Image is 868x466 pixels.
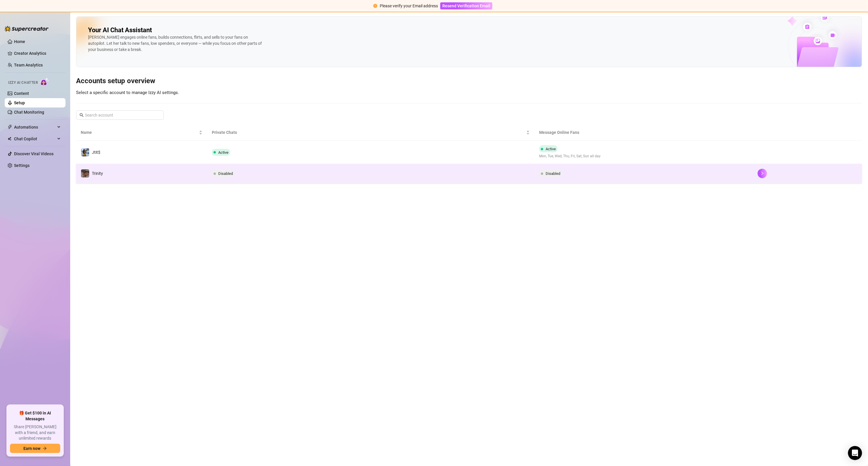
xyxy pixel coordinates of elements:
[92,171,103,176] span: Trinity
[212,129,525,136] span: Private Chats
[14,110,44,115] a: Chat Monitoring
[76,124,207,141] th: Name
[14,49,61,58] a: Creator Analytics
[848,446,862,460] div: Open Intercom Messenger
[76,90,179,95] span: Select a specific account to manage Izzy AI settings.
[534,124,753,141] th: Message Online Fans
[546,147,556,151] span: Active
[207,124,535,141] th: Private Chats
[14,122,56,132] span: Automations
[81,148,89,156] img: Jtit$
[8,137,11,141] img: Chat Copilot
[14,151,54,156] a: Discover Viral Videos
[5,26,49,32] img: logo-BBDzfeDw.svg
[14,39,25,44] a: Home
[218,171,233,176] span: Disabled
[14,163,30,168] a: Settings
[85,112,156,118] input: Search account
[14,91,29,96] a: Content
[92,150,100,155] span: Jtit$
[442,4,490,8] span: Resend Verification Email
[10,424,60,441] span: Share [PERSON_NAME] with a friend, and earn unlimited rewards
[8,80,38,86] span: Izzy AI Chatter
[771,7,862,67] img: ai-chatter-content-library-cLFOSyPT.png
[380,3,438,9] div: Please verify your Email address
[23,446,40,451] span: Earn now
[760,171,764,175] span: right
[40,78,49,86] img: AI Chatter
[88,26,152,34] h2: Your AI Chat Assistant
[81,169,89,177] img: Trinity
[80,113,84,117] span: search
[88,34,264,53] div: [PERSON_NAME] engages online fans, builds connections, flirts, and sells to your fans on autopilo...
[10,444,60,453] button: Earn nowarrow-right
[14,134,56,144] span: Chat Copilot
[81,129,198,136] span: Name
[440,2,492,9] button: Resend Verification Email
[373,4,377,8] span: exclamation-circle
[218,150,228,155] span: Active
[76,76,862,86] h3: Accounts setup overview
[539,153,601,159] span: Mon, Tue, Wed, Thu, Fri, Sat, Sun all day
[10,410,60,422] span: 🎁 Get $100 in AI Messages
[14,63,43,67] a: Team Analytics
[546,171,560,176] span: Disabled
[14,100,25,105] a: Setup
[758,169,767,178] button: right
[8,125,12,129] span: thunderbolt
[43,446,47,450] span: arrow-right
